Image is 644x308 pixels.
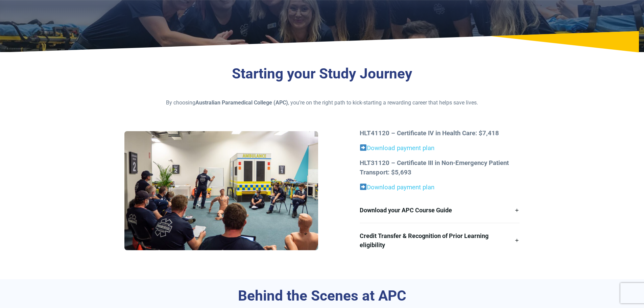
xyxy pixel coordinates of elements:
a: Credit Transfer & Recognition of Prior Learning eligibility [360,223,520,258]
a: Download payment plan [367,184,434,191]
a: Download your APC Course Guide [360,197,520,223]
strong: Australian Paramedical College (APC) [195,99,288,106]
h3: Behind the Scenes at APC [124,287,520,305]
p: By choosing , you’re on the right path to kick-starting a rewarding career that helps save lives. [124,99,520,107]
strong: HLT31120 – Certificate III in Non-Emergency Patient Transport: $5,693 [360,159,509,176]
strong: HLT41120 – Certificate IV in Health Care: $7,418 [360,129,499,137]
img: ➡️ [360,184,366,190]
img: ➡️ [360,144,366,151]
h3: Starting your Study Journey [124,65,520,82]
a: Download payment plan [367,144,434,152]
